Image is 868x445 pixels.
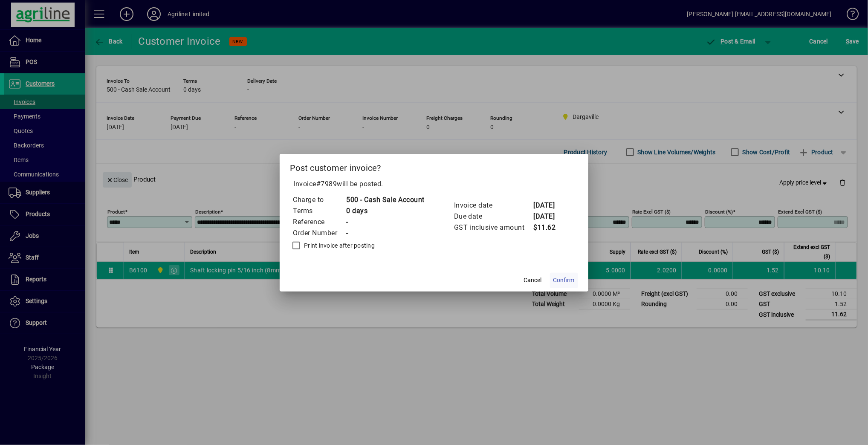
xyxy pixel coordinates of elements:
span: #7989 [316,180,337,188]
td: 0 days [346,205,425,217]
button: Cancel [519,273,547,288]
td: $11.62 [533,222,567,233]
td: [DATE] [533,211,567,222]
td: - [346,217,425,228]
td: - [346,228,425,239]
span: Cancel [524,276,542,285]
button: Confirm [550,273,578,288]
td: 500 - Cash Sale Account [346,194,425,205]
td: Invoice date [454,200,533,211]
td: Order Number [292,228,346,239]
td: GST inclusive amount [454,222,533,233]
td: Charge to [292,194,346,205]
label: Print invoice after posting [302,241,375,250]
td: Reference [292,217,346,228]
td: Due date [454,211,533,222]
p: Invoice will be posted . [290,179,578,189]
h2: Post customer invoice? [280,154,588,179]
td: [DATE] [533,200,567,211]
td: Terms [292,205,346,217]
span: Confirm [553,276,575,285]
